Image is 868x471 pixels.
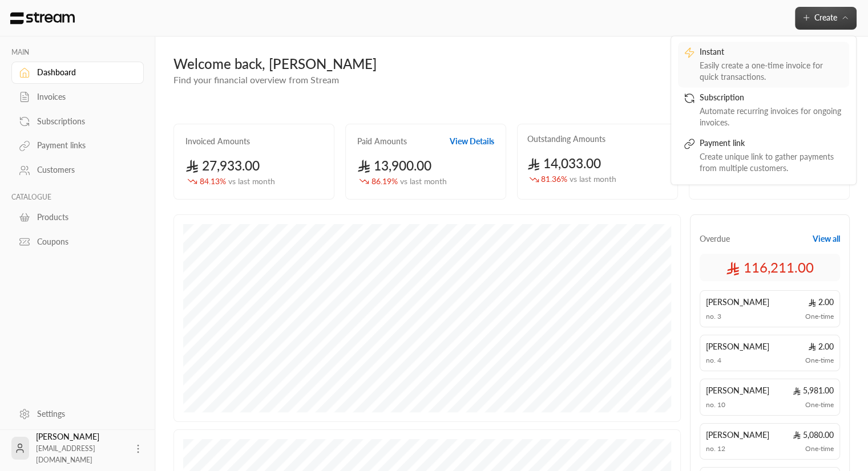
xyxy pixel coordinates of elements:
[813,233,840,245] button: View all
[700,46,843,60] div: Instant
[11,193,144,202] p: CATALOGUE
[11,230,144,253] a: Coupons
[700,105,843,128] div: Automate recurring invoices for ongoing invoices.
[700,60,843,83] div: Easily create a one-time invoice for quick transactions.
[11,86,144,108] a: Invoices
[228,176,275,186] span: vs last month
[805,356,834,365] span: One-time
[37,67,130,78] div: Dashboard
[200,176,275,188] span: 84.13 %
[11,62,144,84] a: Dashboard
[706,297,769,308] span: [PERSON_NAME]
[706,385,769,396] span: [PERSON_NAME]
[185,136,250,147] h2: Invoiced Amounts
[541,173,616,185] span: 81.36 %
[11,403,144,425] a: Settings
[527,156,601,171] span: 14,033.00
[185,158,260,173] span: 27,933.00
[793,385,834,396] span: 5,981.00
[400,176,447,186] span: vs last month
[805,400,834,409] span: One-time
[173,55,850,73] div: Welcome back, [PERSON_NAME]
[11,135,144,157] a: Payment links
[795,7,857,30] button: Create
[37,164,130,176] div: Customers
[700,233,730,245] span: Overdue
[36,444,95,464] span: [EMAIL_ADDRESS][DOMAIN_NAME]
[700,137,843,151] div: Payment link
[37,408,130,420] div: Settings
[37,236,130,247] div: Coupons
[808,297,834,308] span: 2.00
[9,12,76,25] img: Logo
[706,341,769,352] span: [PERSON_NAME]
[37,91,130,103] div: Invoices
[372,176,447,188] span: 86.19 %
[805,444,834,453] span: One-time
[11,110,144,132] a: Subscriptions
[805,312,834,321] span: One-time
[37,116,130,127] div: Subscriptions
[36,431,126,465] div: [PERSON_NAME]
[700,151,843,174] div: Create unique link to gather payments from multiple customers.
[450,136,494,147] button: View Details
[570,174,616,184] span: vs last month
[706,444,725,453] span: no. 12
[706,400,725,409] span: no. 10
[173,74,339,85] span: Find your financial overview from Stream
[11,48,144,57] p: MAIN
[793,429,834,441] span: 5,080.00
[678,133,849,178] a: Payment linkCreate unique link to gather payments from multiple customers.
[706,429,769,441] span: [PERSON_NAME]
[706,312,721,321] span: no. 3
[700,92,843,105] div: Subscription
[37,140,130,151] div: Payment links
[527,133,605,145] h2: Outstanding Amounts
[11,206,144,229] a: Products
[706,356,721,365] span: no. 4
[357,158,431,173] span: 13,900.00
[726,258,813,277] span: 116,211.00
[11,159,144,181] a: Customers
[37,212,130,223] div: Products
[814,13,837,22] span: Create
[678,87,849,133] a: SubscriptionAutomate recurring invoices for ongoing invoices.
[808,341,834,352] span: 2.00
[678,42,849,87] a: InstantEasily create a one-time invoice for quick transactions.
[357,136,407,147] h2: Paid Amounts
